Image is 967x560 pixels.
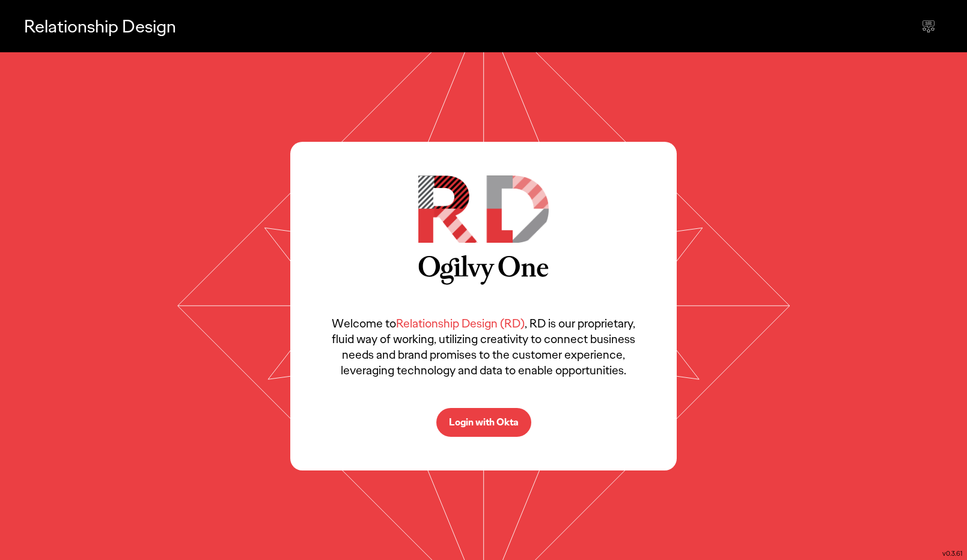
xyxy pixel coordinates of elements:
img: RD Logo [418,175,549,243]
button: Login with Okta [436,408,531,437]
p: Relationship Design [24,14,176,38]
p: Welcome to , RD is our proprietary, fluid way of working, utilizing creativity to connect busines... [326,315,641,378]
p: Login with Okta [449,418,519,427]
div: Send feedback [914,12,943,41]
span: Relationship Design (RD) [396,315,525,331]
